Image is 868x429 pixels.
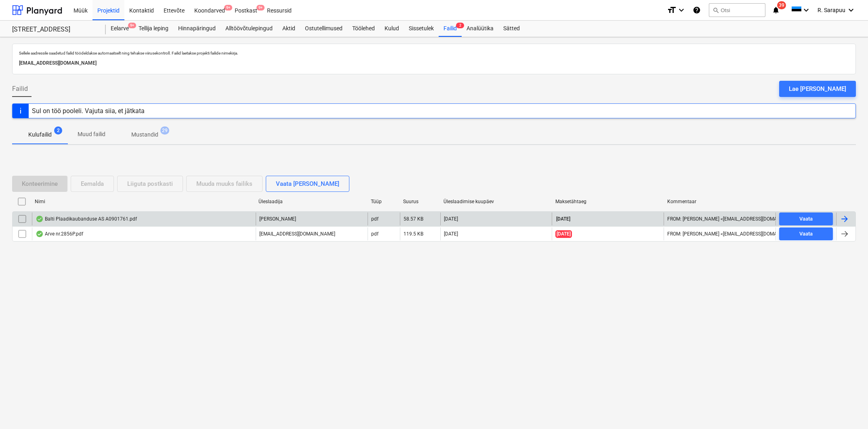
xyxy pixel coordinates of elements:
div: Üleslaadija [259,199,364,204]
div: pdf [371,231,378,237]
div: Lae [PERSON_NAME] [789,84,846,94]
div: Sul on töö pooleli. Vajuta siia, et jätkata [32,107,145,115]
span: [DATE] [555,230,572,238]
a: Eelarve9+ [106,21,134,37]
a: Ostutellimused [300,21,347,37]
div: pdf [371,216,378,222]
span: 29 [160,126,169,135]
div: Tüüp [371,199,397,204]
a: Aktid [277,21,300,37]
a: Alltöövõtulepingud [221,21,277,37]
span: 9+ [128,23,136,28]
button: Vaata [PERSON_NAME] [266,176,349,192]
a: Failid2 [439,21,462,37]
i: keyboard_arrow_down [801,5,811,15]
i: Abikeskus [693,5,701,15]
div: Vaata [PERSON_NAME] [276,179,339,189]
span: 9+ [256,5,265,11]
div: [DATE] [444,216,458,222]
div: Andmed failist loetud [36,216,44,222]
iframe: Chat Widget [687,104,868,429]
p: [EMAIL_ADDRESS][DOMAIN_NAME] [19,59,849,67]
span: 39 [777,1,786,9]
i: format_size [667,5,677,15]
div: Üleslaadimise kuupäev [443,199,549,204]
span: [DATE] [555,216,571,223]
div: Eelarve [106,21,134,37]
a: Tellija leping [134,21,173,37]
a: Töölehed [347,21,380,37]
a: Analüütika [462,21,498,37]
a: Sissetulek [404,21,439,37]
i: keyboard_arrow_down [677,5,686,15]
div: Balti Plaadikaubanduse AS A0901761.pdf [36,216,137,222]
button: Lae [PERSON_NAME] [779,81,856,97]
i: keyboard_arrow_down [846,5,856,15]
p: [PERSON_NAME] [259,216,296,223]
p: [EMAIL_ADDRESS][DOMAIN_NAME] [259,231,335,238]
a: Hinnapäringud [173,21,221,37]
a: Sätted [498,21,525,37]
span: Failid [12,84,28,94]
i: notifications [772,5,780,15]
span: 2 [456,23,464,28]
div: [STREET_ADDRESS] [12,25,96,34]
a: Kulud [380,21,404,37]
span: R. Sarapuu [818,7,845,13]
div: Suurus [403,199,437,204]
div: Arve nr.2856P.pdf [36,231,83,237]
p: Mustandid [131,130,158,139]
p: Muud failid [78,130,105,139]
div: 58.57 KB [404,216,423,222]
span: 9+ [224,5,232,11]
button: Otsi [709,3,765,17]
span: 2 [54,126,62,135]
p: Kulufailid [28,130,52,139]
div: 119.5 KB [404,231,423,237]
div: Nimi [35,199,252,204]
div: [DATE] [444,231,458,237]
span: search [712,7,719,13]
div: Andmed failist loetud [36,231,44,237]
div: Maksetähtaeg [555,199,661,204]
div: Failid [439,21,462,37]
p: Sellele aadressile saadetud failid töödeldakse automaatselt ning tehakse viirusekontroll. Failid ... [19,50,849,56]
